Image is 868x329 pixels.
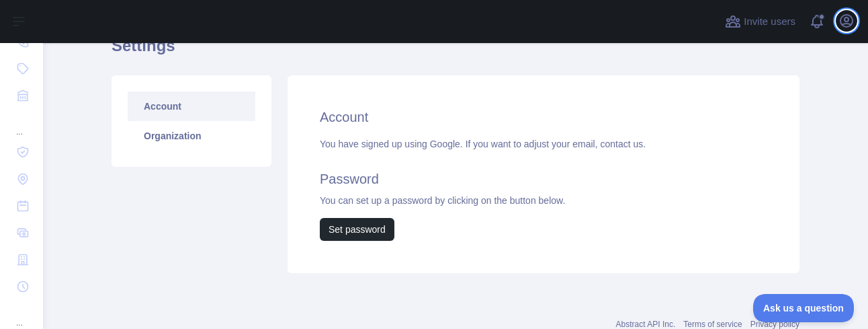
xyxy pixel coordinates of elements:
h1: Settings [112,35,799,67]
h2: Password [320,170,767,188]
a: Terms of service [683,320,742,329]
a: Account [128,92,255,121]
a: Abstract API Inc. [616,320,676,329]
iframe: Toggle Customer Support [753,294,855,322]
button: Invite users [722,11,798,32]
a: Organization [128,121,255,151]
div: ... [11,301,32,328]
a: Privacy policy [750,320,799,329]
span: Invite users [744,14,795,30]
div: You have signed up using Google. If you want to adjust your email, You can set up a password by c... [320,137,767,241]
a: contact us. [600,139,646,149]
h2: Account [320,108,767,126]
div: ... [11,110,32,137]
button: Set password [320,218,394,241]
